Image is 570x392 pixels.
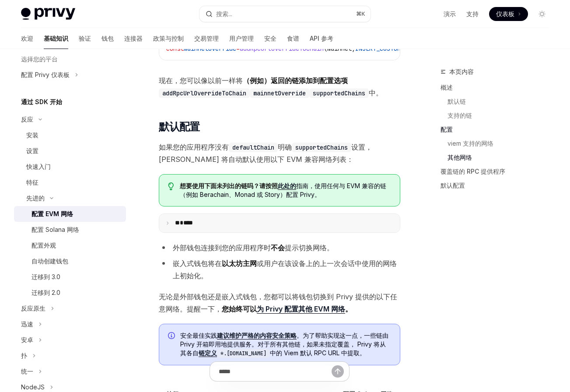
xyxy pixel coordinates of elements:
button: 切换高级部分 [14,190,126,206]
font: 用户管理 [229,35,254,42]
button: 切换 Unity 部分 [14,364,126,379]
font: 此处的 [278,182,296,189]
a: 欢迎 [21,28,33,49]
font: 本页内容 [449,68,474,75]
font: 欢迎 [21,35,33,42]
font: 不会 [271,243,285,252]
a: 迁移到 2.0 [14,285,126,301]
font: 支持 [466,10,479,17]
code: supportedChains [309,88,369,98]
a: 食谱 [287,28,299,49]
button: 打开搜索 [199,6,371,22]
font: 交易管理 [194,35,219,42]
font: 明确 [278,143,292,151]
font: 配置 Solana 网络 [31,226,79,233]
button: 切换 Flutter 部分 [14,348,126,364]
font: 建议维护严格的内容安全策略 [217,332,297,339]
font: 提示切换网络。 [285,243,334,252]
a: 链定义 [199,349,217,357]
font: 快速入门 [26,163,51,170]
a: 为 Privy 配置其他 EVM 网络 [257,304,345,314]
font: 默认配置 [159,120,200,133]
font: 演示 [444,10,456,17]
font: 统一 [21,367,33,375]
a: 默认配置 [441,178,556,192]
button: 发送消息 [332,365,344,378]
font: NodeJS [21,383,45,391]
font: 嵌入式钱包将在 [173,259,222,268]
a: 概述 [441,80,556,94]
font: 默认链 [448,98,466,105]
font: 通过 SDK 开始 [21,98,62,105]
a: 特征 [14,175,126,190]
code: addRpcUrlOverrideToChain [159,88,250,98]
font: 配置外观 [31,241,56,249]
font: 安卓 [21,336,33,343]
svg: 提示 [168,182,174,190]
font: API 参考 [310,35,333,42]
input: 提问... [219,362,332,381]
button: 切换 React Native 部分 [14,301,126,316]
font: ⌘ [356,10,361,17]
font: 或用户在该设备上的上一次会话中使用的网络上初始化。 [173,259,397,280]
a: 连接器 [124,28,143,49]
font: 外部钱包连接到您的应用程序时 [173,243,271,252]
font: 现在，您可以像以前一样将 [159,76,243,85]
a: 支持 [466,10,479,18]
font: 如果您的应用程序没有 [159,143,229,151]
code: defaultChain [229,143,278,152]
a: 建议维护严格的内容安全策略 [217,332,297,339]
a: viem 支持的网络 [441,136,556,150]
font: 仪表板 [496,10,514,17]
font: 迁移到 3.0 [31,273,60,280]
font: K [361,10,365,17]
font: 为 Privy 配置其他 EVM 网络 [257,304,345,313]
a: 配置 [441,122,556,136]
a: 快速入门 [14,159,126,175]
a: 钱包 [101,28,114,49]
font: 其他网络 [448,154,472,161]
a: 基础知识 [44,28,68,49]
font: 配置 EVM 网络 [31,210,73,217]
a: 配置 Solana 网络 [14,222,126,238]
font: 。为了帮助实现这一点，一些链由 Privy 开箱即用地提供服务。对于所有其他链， [180,332,388,348]
font: 钱包 [101,35,114,42]
a: 政策与控制 [153,28,184,49]
font: 自动创建钱包 [31,257,68,265]
font: 反应原生 [21,304,45,312]
button: 切换 React 部分 [14,112,126,127]
a: 安全 [264,28,276,49]
a: 验证 [79,28,91,49]
a: 设置 [14,143,126,159]
font: viem 支持的网络 [448,140,493,147]
font: 搜索... [216,10,232,17]
a: 演示 [444,10,456,18]
code: *.[DOMAIN_NAME] [217,349,270,358]
font: 迅速 [21,320,33,328]
font: 覆盖链的 RPC 提供程序 [441,168,505,175]
font: 迁移到 2.0 [31,289,60,296]
font: 反应 [21,115,33,123]
font: 想要使用下面未列出的链吗？请按照 [180,182,278,189]
font: 中。 [369,88,383,97]
font: 扑 [21,352,27,359]
a: 默认链 [441,94,556,108]
a: 自动创建钱包 [14,253,126,269]
font: 以太坊主网 [222,259,257,268]
font: 安全最佳实践 [180,332,217,339]
font: 特征 [26,178,38,186]
a: 配置外观 [14,238,126,253]
font: 先进的 [26,194,45,202]
font: 设置 [26,147,38,154]
a: 交易管理 [194,28,219,49]
font: 返回的链添加到 [271,76,320,85]
font: 。 [315,191,321,198]
font: 配置 Privy 仪表板 [21,71,70,78]
a: 其他网络 [441,150,556,164]
button: 切换配置 Privy 仪表板部分 [14,67,126,83]
font: 链定义 [199,349,217,357]
font: 默认配置 [441,182,465,189]
svg: 信息 [168,332,177,341]
font: 配置选项 [320,76,348,85]
a: 支持的链 [441,108,556,122]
